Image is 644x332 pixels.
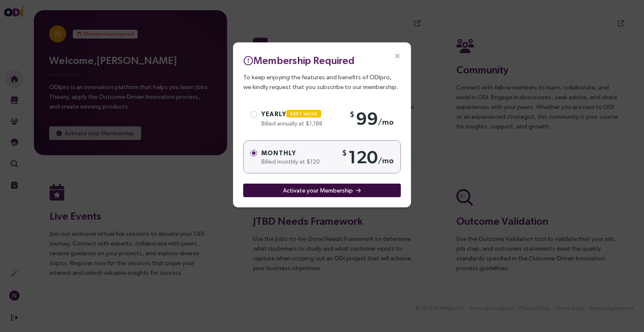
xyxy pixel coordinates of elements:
[243,184,401,197] button: Activate your Membership
[261,149,296,156] span: Monthly
[384,42,411,70] button: Close
[290,112,317,116] span: Best Value
[342,148,348,157] sup: $
[261,110,325,117] span: Yearly
[261,120,322,127] span: Billed annually at $1,188
[342,146,394,168] div: 120
[261,158,320,165] span: Billed monthly at $120
[243,53,401,68] h3: Membership Required
[350,110,356,119] sup: $
[243,72,401,92] p: To keep enjoying the features and benefits of ODIpro, we kindly request that you subscribe to our...
[378,117,394,126] sub: /mo
[378,156,394,165] sub: /mo
[283,186,353,195] span: Activate your Membership
[350,107,394,130] div: 99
